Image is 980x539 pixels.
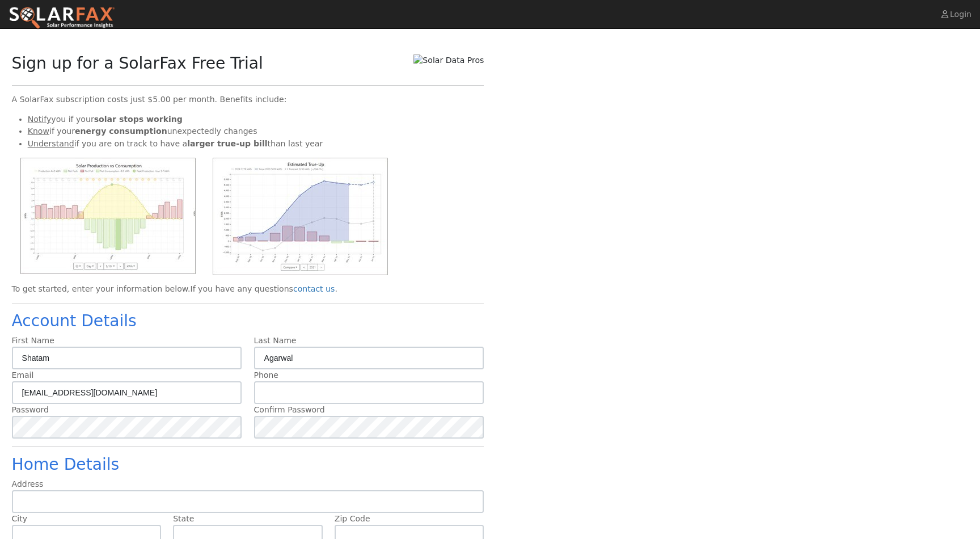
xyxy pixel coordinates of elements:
label: Zip Code [335,513,370,525]
label: Phone [254,369,278,381]
label: Confirm Password [254,404,325,416]
u: Understand [28,139,74,148]
b: larger true-up bill [187,139,267,148]
img: SolarFax [9,6,115,30]
img: Solar Data Pros [413,54,484,66]
label: Last Name [254,335,297,347]
h2: Sign up for a SolarFax Free Trial [12,54,263,73]
u: Know [28,127,49,136]
label: Password [12,404,49,416]
li: you if your [28,113,484,125]
h2: Account Details [12,311,484,331]
li: if your unexpectedly changes [28,125,484,137]
label: First Name [12,335,54,347]
label: Address [12,478,44,490]
li: if you are on track to have a than last year [28,138,484,150]
div: A SolarFax subscription costs just $5.00 per month. Benefits include: [12,94,484,106]
span: If you have any questions . [190,284,337,293]
div: To get started, enter your information below. [12,283,484,295]
label: State [173,513,194,525]
u: Notify [28,115,52,124]
label: City [12,513,27,525]
h2: Home Details [12,455,484,474]
b: solar stops working [94,115,183,124]
a: contact us [293,284,335,293]
b: energy consumption [75,127,167,136]
label: Email [12,369,34,381]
